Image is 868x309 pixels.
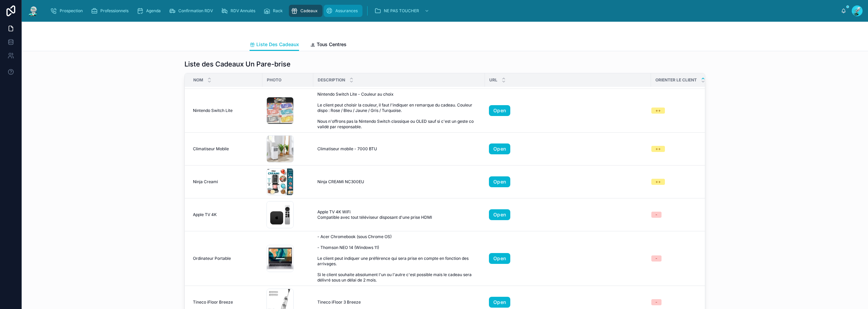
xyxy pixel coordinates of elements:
a: RDV Annulés [219,5,260,17]
span: Tous Centres [317,41,347,48]
span: Apple TV 4K [193,212,217,217]
a: Open [489,143,510,154]
span: Apple TV 4K WiFi Compatible avec tout téléviseur disposant d'une prise HDMI [317,209,466,220]
span: Ninja Creami [193,179,218,185]
span: Prospection [60,8,83,14]
span: Photo [267,77,281,83]
span: Tineco iFloor Breeze [193,300,233,305]
span: Ordinateur Portable [193,256,231,261]
span: Description [318,77,345,83]
a: Prospection [48,5,87,17]
div: - [655,212,657,218]
span: Ninja CREAMi NC300EU [317,179,364,185]
span: Orienter le client [655,77,697,83]
span: Cadeaux [300,8,318,14]
a: Tous Centres [310,38,347,52]
span: Tineco iFloor 3 Breeze [317,300,361,305]
span: Nom [193,77,203,83]
a: Confirmation RDV [167,5,218,17]
a: Open [489,209,510,220]
a: Professionnels [89,5,133,17]
span: RDV Annulés [231,8,255,14]
span: Rack [273,8,283,14]
span: - Acer Chromebook (sous Chrome OS) - Thomson NEO 14 (Windows 11) Le client peut indiquer une préf... [317,234,481,283]
span: Assurances [335,8,358,14]
div: - [655,255,657,262]
div: ++ [655,108,661,114]
a: Agenda [135,5,165,17]
a: Assurances [324,5,362,17]
a: Open [489,105,510,116]
div: ++ [655,146,661,152]
span: Professionnels [100,8,129,14]
h1: Liste des Cadeaux Un Pare-brise [184,59,291,69]
span: Liste Des Cadeaux [256,41,299,48]
div: ++ [655,179,661,185]
span: Nintendo Switch Lite - Couleur au choix Le client peut choisir la couleur, il faut l'indiquer en ... [317,92,481,130]
span: NE PAS TOUCHER [384,8,419,14]
a: Rack [261,5,288,17]
span: Agenda [146,8,161,14]
div: scrollable content [45,3,841,18]
a: Open [489,253,510,264]
span: Climatiseur Mobile [193,146,229,152]
a: Open [489,297,510,308]
span: Climatiseur mobile - 7000 BTU [317,146,377,152]
div: - [655,299,657,305]
a: NE PAS TOUCHER [372,5,433,17]
img: App logo [27,5,39,16]
span: URL [489,77,497,83]
a: Cadeaux [289,5,322,17]
span: Confirmation RDV [178,8,213,14]
a: Open [489,176,510,187]
a: Liste Des Cadeaux [250,38,299,51]
span: Nintendo Switch Lite [193,108,233,113]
